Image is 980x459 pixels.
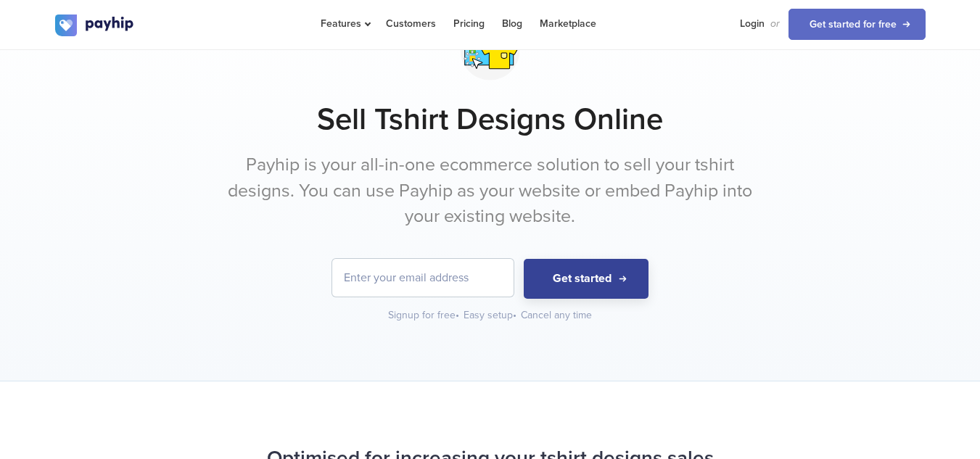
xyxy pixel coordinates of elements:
img: svg+xml;utf8,%3Csvg%20viewBox%3D%220%200%20100%20100%22%20xmlns%3D%22http%3A%2F%2Fwww.w3.org%2F20... [453,14,527,87]
a: Get started for free [788,9,926,40]
span: • [513,309,516,321]
p: Payhip is your all-in-one ecommerce solution to sell your tshirt designs. You can use Payhip as y... [218,152,762,230]
button: Get started [524,259,648,299]
span: • [456,309,459,321]
span: Features [321,17,368,30]
input: Enter your email address [332,259,514,297]
img: logo.svg [55,15,135,36]
div: Signup for free [388,308,461,323]
div: Easy setup [464,308,518,323]
div: Cancel any time [521,308,592,323]
h1: Sell Tshirt Designs Online [55,102,926,138]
